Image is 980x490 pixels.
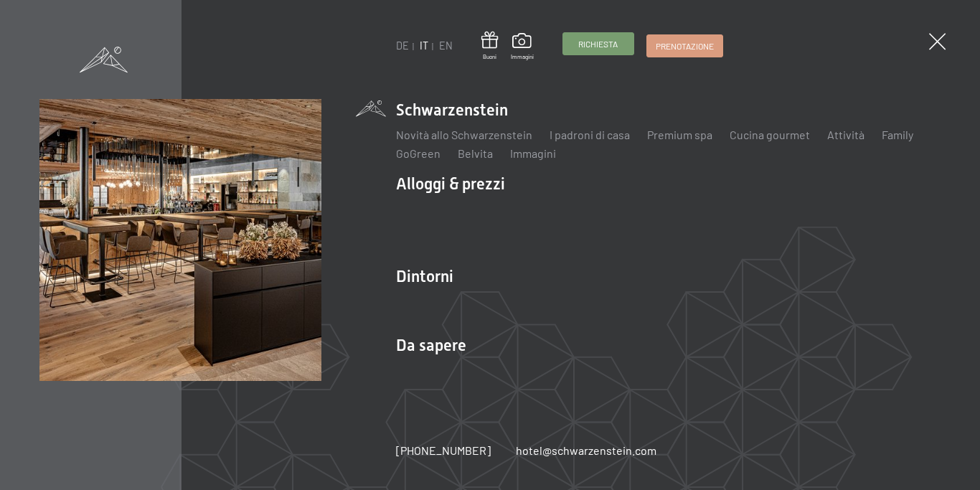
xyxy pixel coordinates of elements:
a: Belvita [458,146,493,160]
a: I padroni di casa [550,128,630,141]
a: Immagini [510,146,556,160]
span: Buoni [481,53,498,61]
a: Prenotazione [647,35,722,57]
a: GoGreen [396,146,440,160]
a: Family [882,128,913,141]
span: Richiesta [578,38,618,50]
a: IT [420,39,428,52]
a: Buoni [481,32,498,61]
a: [PHONE_NUMBER] [396,443,491,458]
a: hotel@schwarzenstein.com [516,443,656,458]
a: Premium spa [647,128,712,141]
a: Novità allo Schwarzenstein [396,128,532,141]
span: Prenotazione [656,40,714,52]
span: [PHONE_NUMBER] [396,443,491,457]
a: Immagini [511,33,534,60]
a: Cucina gourmet [730,128,810,141]
a: Richiesta [563,33,633,55]
span: Immagini [511,53,534,61]
a: EN [439,39,453,52]
a: DE [396,39,409,52]
a: Attività [827,128,864,141]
